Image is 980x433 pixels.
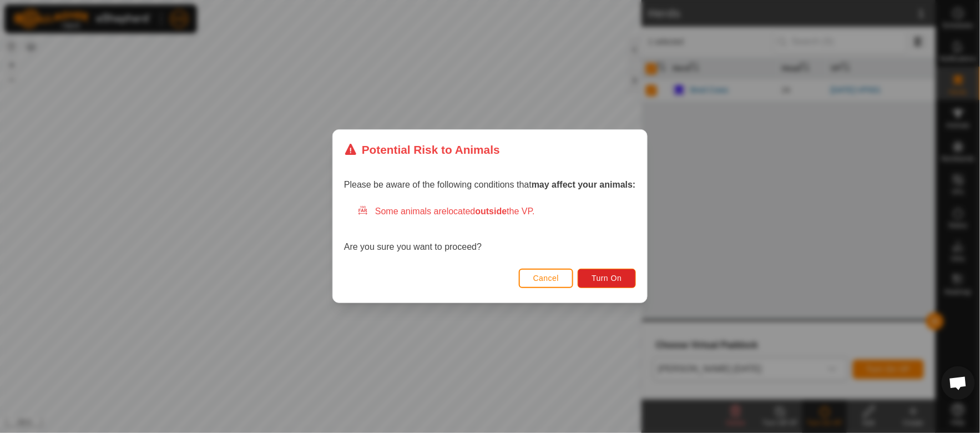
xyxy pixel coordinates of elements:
span: Cancel [533,274,559,283]
a: Open chat [942,366,975,400]
strong: outside [476,207,507,216]
div: Potential Risk to Animals [344,141,500,158]
button: Cancel [519,269,574,288]
strong: may affect your animals: [532,180,636,190]
span: Please be aware of the following conditions that [344,180,636,190]
span: Turn On [592,274,622,283]
div: Are you sure you want to proceed? [344,205,636,254]
button: Turn On [578,269,636,288]
span: located the VP. [447,207,535,216]
div: Some animals are [357,205,636,219]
